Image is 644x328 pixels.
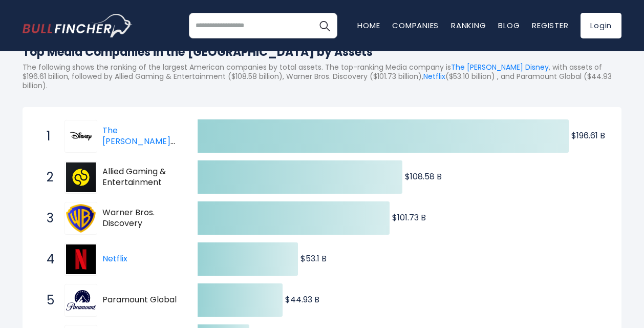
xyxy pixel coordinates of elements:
[532,20,568,31] a: Register
[41,210,52,227] span: 3
[41,169,52,186] span: 2
[41,251,52,268] span: 4
[300,253,327,264] text: $53.1 B
[66,203,96,233] img: Warner Bros. Discovery
[23,14,133,37] a: Go to homepage
[571,130,605,141] text: $196.61 B
[102,253,127,264] a: Netflix
[451,20,486,31] a: Ranking
[66,290,96,311] img: Paramount Global
[581,13,621,38] a: Login
[65,120,102,153] a: The Walt Disney
[102,167,180,188] span: Allied Gaming & Entertainment
[392,212,426,223] text: $101.73 B
[23,63,621,91] p: The following shows the ranking of the largest American companies by total assets. The top-rankin...
[423,71,445,81] a: Netflix
[285,294,319,305] text: $44.93 B
[66,162,96,192] img: Allied Gaming & Entertainment
[41,292,52,309] span: 5
[102,125,175,158] a: The [PERSON_NAME] Disney
[23,44,621,60] h1: Top Media Companies in the [GEOGRAPHIC_DATA] by Assets
[65,243,102,276] a: Netflix
[357,20,380,31] a: Home
[392,20,439,31] a: Companies
[102,295,180,305] span: Paramount Global
[405,171,442,182] text: $108.58 B
[41,128,52,145] span: 1
[102,208,180,229] span: Warner Bros. Discovery
[498,20,520,31] a: Blog
[66,244,96,274] img: Netflix
[23,14,133,37] img: bullfincher logo
[451,62,549,72] a: The [PERSON_NAME] Disney
[312,13,337,38] button: Search
[66,121,96,151] img: The Walt Disney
